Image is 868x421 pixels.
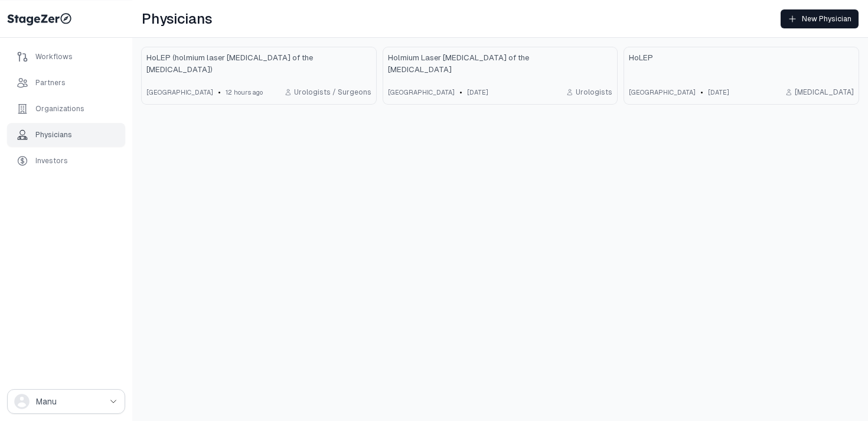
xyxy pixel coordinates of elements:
span: [MEDICAL_DATA] [795,88,854,97]
a: Workflows [7,45,125,69]
a: Holmium Laser [MEDICAL_DATA] of the [MEDICAL_DATA]More options[GEOGRAPHIC_DATA]•[DATE]Urologists [383,47,618,104]
span: Urologists / Surgeons [294,88,371,97]
h1: Physicians [142,9,212,28]
span: HoLEP [629,52,653,71]
div: • [629,85,729,99]
a: HoLEP (holmium laser [MEDICAL_DATA] of the [MEDICAL_DATA])More options[GEOGRAPHIC_DATA]•12 hours ... [142,47,376,104]
div: More options [835,52,854,71]
span: [GEOGRAPHIC_DATA] [388,88,455,97]
div: Workflows [35,52,73,61]
button: drop down button [593,52,612,71]
span: Holmium Laser [MEDICAL_DATA] of the [MEDICAL_DATA] [388,52,589,76]
div: More options [593,52,612,71]
div: Partners [35,78,66,88]
div: • [146,85,263,99]
div: Organizations [35,104,84,114]
div: Physicians [35,130,72,140]
a: HoLEPMore options[GEOGRAPHIC_DATA]•[DATE][MEDICAL_DATA] [624,47,859,104]
span: Manu [36,396,57,407]
a: Investors [7,149,125,173]
span: [GEOGRAPHIC_DATA] [146,88,213,97]
div: • [388,85,488,99]
button: drop down button [7,389,125,414]
span: HoLEP (holmium laser [MEDICAL_DATA] of the [MEDICAL_DATA]) [146,52,348,76]
button: drop down button [353,52,371,71]
span: [DATE] [708,88,729,97]
div: More options [353,52,371,71]
a: Physicians [7,123,125,147]
span: 12 hours ago [226,88,263,97]
div: Investors [35,156,68,166]
span: [GEOGRAPHIC_DATA] [629,88,696,97]
div: New Physician [788,14,851,24]
a: Partners [7,71,125,95]
a: Organizations [7,97,125,121]
span: Urologists [576,88,612,97]
button: drop down button [835,52,854,71]
button: New Physician [781,9,859,28]
span: [DATE] [467,88,488,97]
